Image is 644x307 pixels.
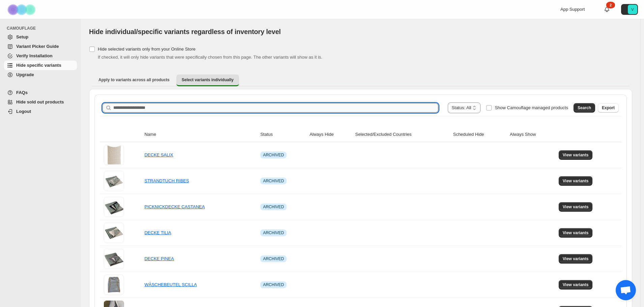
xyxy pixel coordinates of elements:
[176,74,239,86] button: Select variants individually
[4,107,77,116] a: Logout
[602,105,615,111] span: Export
[16,72,34,77] span: Upgrade
[7,26,78,31] span: CAMOUFLAGE
[621,4,638,15] button: Avatar with initials V
[563,204,589,210] span: View variants
[559,280,593,289] button: View variants
[4,32,77,42] a: Setup
[308,127,353,142] th: Always Hide
[263,230,284,236] span: ARCHIVED
[93,74,175,85] button: Apply to variants across all products
[4,42,77,51] a: Variant Picker Guide
[508,127,557,142] th: Always Show
[4,70,77,80] a: Upgrade
[142,127,258,142] th: Name
[604,6,610,13] a: 2
[98,55,322,60] span: If checked, it will only hide variants that were specifically chosen from this page. The other va...
[144,178,189,183] a: STRANDTUCH RIBES
[16,90,28,95] span: FAQs
[4,61,77,70] a: Hide specific variants
[263,178,284,184] span: ARCHIVED
[563,282,589,287] span: View variants
[263,282,284,287] span: ARCHIVED
[4,97,77,107] a: Hide sold out products
[578,105,591,111] span: Search
[98,77,170,83] span: Apply to variants across all products
[559,254,593,264] button: View variants
[144,256,174,261] a: DECKE PINEA
[574,103,595,113] button: Search
[616,280,636,300] a: Chat öffnen
[451,127,508,142] th: Scheduled Hide
[559,150,593,160] button: View variants
[563,230,589,236] span: View variants
[5,0,39,19] img: Camouflage
[144,152,173,157] a: DECKE SALIX
[263,204,284,210] span: ARCHIVED
[16,53,53,58] span: Verify Installation
[16,109,31,114] span: Logout
[16,34,28,39] span: Setup
[563,256,589,262] span: View variants
[16,63,61,68] span: Hide specific variants
[631,7,634,11] text: V
[104,249,124,269] img: DECKE PINEA
[559,176,593,186] button: View variants
[16,44,59,49] span: Variant Picker Guide
[144,282,197,287] a: WÄSCHEBEUTEL SCILLA
[104,171,124,191] img: STRANDTUCH RIBES
[98,47,196,52] span: Hide selected variants only from your Online Store
[144,230,171,235] a: DECKE TILIA
[16,99,64,104] span: Hide sold out products
[104,197,124,217] img: PICKNICKDECKE CASTANEA
[104,145,124,165] img: DECKE SALIX
[182,77,234,83] span: Select variants individually
[495,105,568,110] span: Show Camouflage managed products
[4,51,77,61] a: Verify Installation
[4,88,77,97] a: FAQs
[353,127,451,142] th: Selected/Excluded Countries
[89,28,281,35] span: Hide individual/specific variants regardless of inventory level
[263,256,284,262] span: ARCHIVED
[560,7,585,12] span: App Support
[559,202,593,212] button: View variants
[628,5,637,14] span: Avatar with initials V
[263,152,284,158] span: ARCHIVED
[104,275,124,295] img: WÄSCHEBEUTEL SCILLA
[563,178,589,184] span: View variants
[606,2,615,8] div: 2
[144,204,205,209] a: PICKNICKDECKE CASTANEA
[563,152,589,158] span: View variants
[559,228,593,238] button: View variants
[258,127,308,142] th: Status
[104,223,124,243] img: DECKE TILIA
[598,103,619,113] button: Export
